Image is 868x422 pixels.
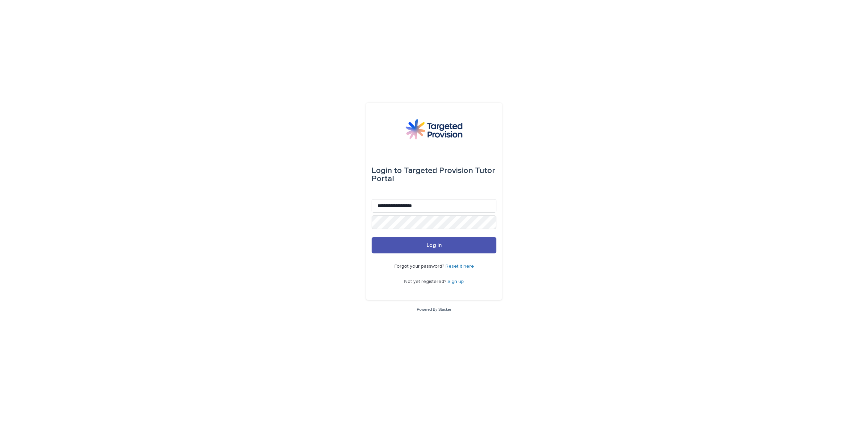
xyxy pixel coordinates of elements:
[446,264,474,269] a: Reset it here
[372,161,496,188] div: Targeted Provision Tutor Portal
[372,237,496,253] button: Log in
[448,279,464,284] a: Sign up
[417,307,451,311] a: Powered By Stacker
[394,264,446,269] span: Forgot your password?
[404,279,448,284] span: Not yet registered?
[406,119,462,139] img: M5nRWzHhSzIhMunXDL62
[427,243,442,248] span: Log in
[372,167,402,175] span: Login to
